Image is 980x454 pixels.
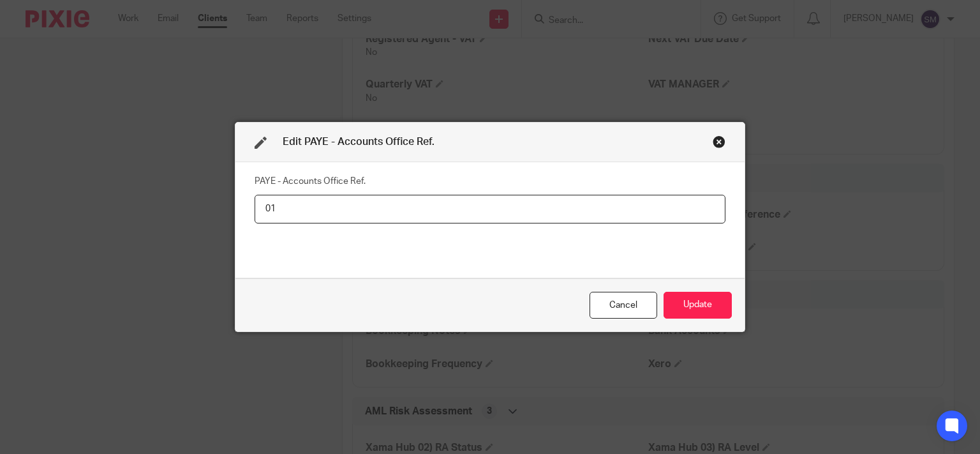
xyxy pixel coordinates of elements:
[664,292,732,319] button: Update
[283,137,434,147] span: Edit PAYE - Accounts Office Ref.
[713,135,725,148] div: Close this dialog window
[590,292,657,319] div: Close this dialog window
[255,195,725,223] input: PAYE - Accounts Office Ref.
[255,175,366,188] label: PAYE - Accounts Office Ref.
